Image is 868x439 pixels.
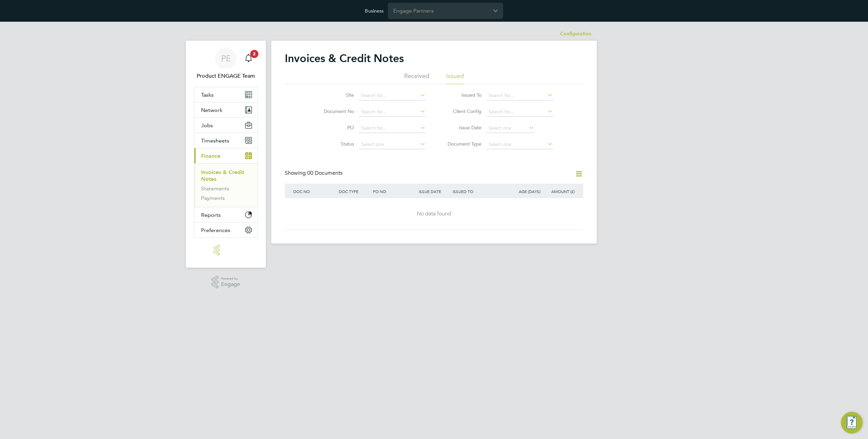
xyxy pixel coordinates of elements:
[242,47,255,69] a: 2
[201,122,213,129] span: Jobs
[212,276,240,289] a: Powered byEngage
[250,50,258,58] span: 2
[315,108,354,114] label: Document No
[292,184,337,199] div: DOC NO
[365,8,383,14] label: Business
[451,184,508,199] div: ISSUED TO
[201,107,222,113] span: Network
[442,141,481,147] label: Document Type
[486,123,534,133] input: Select one
[186,41,266,268] nav: Main navigation
[194,207,257,222] button: Reports
[221,54,231,63] span: PE
[486,140,553,149] input: Select one
[359,140,426,149] input: Select one
[486,107,553,117] input: Search for...
[201,169,244,182] a: Invoices & Credit Notes
[221,276,240,282] span: Powered by
[442,92,481,98] label: Issued To
[542,184,576,199] div: AMOUNT (£)
[194,245,258,255] a: Go to home page
[560,27,591,41] li: Configuration
[194,72,258,80] span: Product ENGAGE Team
[194,163,257,207] div: Finance
[221,282,240,287] span: Engage
[442,125,481,131] label: Issue Date
[508,184,542,199] div: AGE (DAYS)
[442,108,481,114] label: Client Config
[201,212,221,218] span: Reports
[201,227,230,233] span: Preferences
[201,195,225,201] a: Payments
[359,107,426,117] input: Search for...
[201,153,220,159] span: Finance
[194,102,257,117] button: Network
[285,170,344,177] div: Showing
[214,245,238,255] img: engage-logo-retina.png
[371,184,417,199] div: PO NO
[194,148,257,163] button: Finance
[359,123,426,133] input: Search for...
[201,185,229,192] a: Statements
[315,92,354,98] label: Site
[315,125,354,131] label: PO
[194,133,257,148] button: Timesheets
[285,52,404,65] h2: Invoices & Credit Notes
[841,412,863,434] button: Engage Resource Center
[194,118,257,133] button: Jobs
[307,170,342,176] span: 00 Documents
[194,87,257,102] a: Tasks
[201,137,229,144] span: Timesheets
[359,91,426,100] input: Search for...
[194,223,257,237] button: Preferences
[486,91,553,100] input: Search for...
[337,184,371,199] div: DOC TYPE
[446,72,464,84] li: Issued
[315,141,354,147] label: Status
[201,92,214,98] span: Tasks
[194,47,258,80] a: PEProduct ENGAGE Team
[292,210,576,217] div: No data found
[404,72,429,84] li: Received
[417,184,451,199] div: ISSUE DATE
